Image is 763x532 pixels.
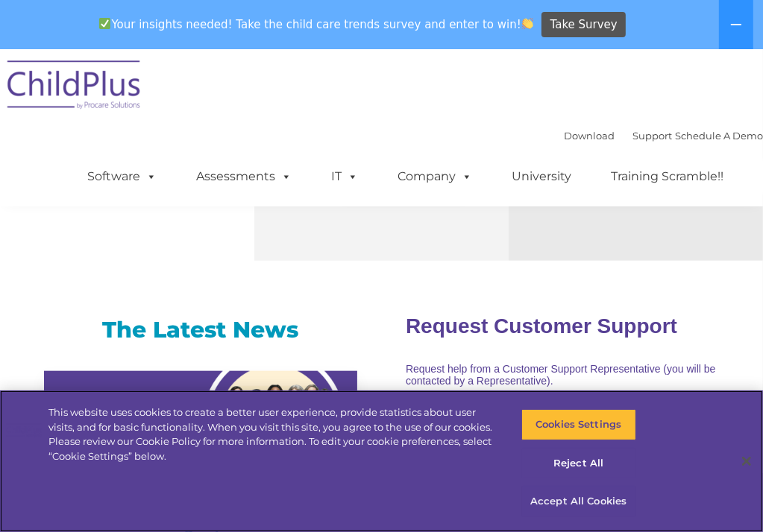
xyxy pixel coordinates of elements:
img: 👏 [522,18,533,29]
a: Take Survey [541,12,626,38]
span: Take Survey [550,12,618,38]
a: IT [316,162,373,191]
span: Your insights needed! Take the child care trends survey and enter to win! [93,10,540,39]
h3: The Latest News [44,315,357,345]
a: Download [564,130,615,142]
a: Support [632,130,672,142]
a: University [497,162,586,191]
img: ✅ [99,18,110,29]
div: This website uses cookies to create a better user experience, provide statistics about user visit... [48,405,498,463]
button: Accept All Cookies [521,486,635,517]
a: Schedule A Demo [675,130,763,142]
button: Reject All [521,448,635,479]
font: | [564,130,763,142]
a: Assessments [181,162,307,191]
a: Software [72,162,172,191]
button: Cookies Settings [521,409,635,440]
a: Company [383,162,487,191]
a: Training Scramble!! [596,162,738,191]
button: Close [730,445,763,478]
